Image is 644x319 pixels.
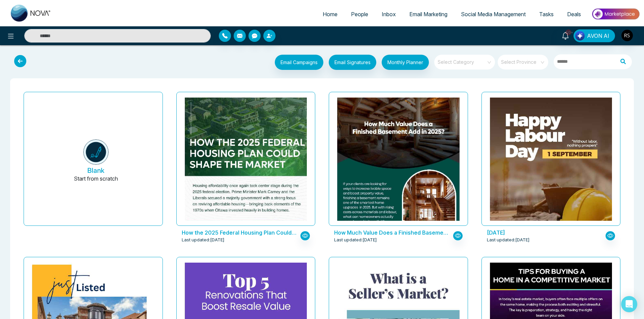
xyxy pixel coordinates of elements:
[532,8,560,21] a: Tasks
[11,5,51,22] img: Nova CRM Logo
[87,166,105,175] h5: Blank
[351,11,368,18] span: People
[375,8,403,21] a: Inbox
[591,6,640,22] img: Market-place.gif
[344,8,375,21] a: People
[323,11,338,18] span: Home
[382,11,396,18] span: Inbox
[329,55,376,70] button: Email Signatures
[487,229,602,237] p: Labour Day 2025
[539,11,554,18] span: Tasks
[83,139,109,165] img: novacrm
[574,29,615,42] button: AVON AI
[575,31,585,41] img: Lead Flow
[454,8,532,21] a: Social Media Management
[587,32,609,40] span: AVON AI
[409,11,447,18] span: Email Marketing
[74,175,118,191] p: Start from scratch
[334,229,449,237] p: How Much Value Does a Finished Basement Add in 2025?
[565,29,572,35] span: 10+
[461,11,526,18] span: Social Media Management
[557,29,574,41] a: 10+
[567,11,581,18] span: Deals
[269,58,323,65] a: Email Campaigns
[275,55,323,70] button: Email Campaigns
[182,229,297,237] p: How the 2025 Federal Housing Plan Could Shape the Market
[182,237,225,243] span: Last updated: [DATE]
[334,237,377,243] span: Last updated: [DATE]
[376,55,429,72] a: Monthly Planner
[403,8,454,21] a: Email Marketing
[621,296,637,312] div: Open Intercom Messenger
[487,237,530,243] span: Last updated: [DATE]
[323,55,376,72] a: Email Signatures
[560,8,588,21] a: Deals
[35,98,157,225] button: BlankStart from scratch
[316,8,344,21] a: Home
[621,30,633,41] img: User Avatar
[382,55,429,70] button: Monthly Planner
